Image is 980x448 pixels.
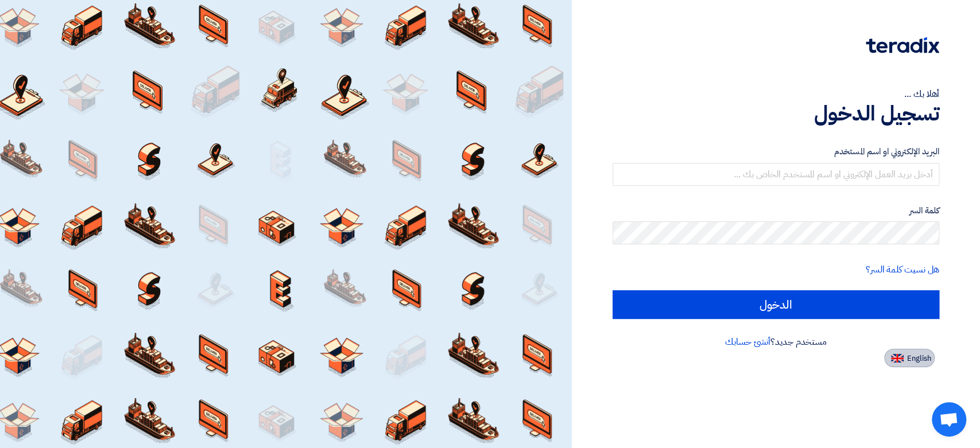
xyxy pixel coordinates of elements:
label: البريد الإلكتروني او اسم المستخدم [613,145,939,158]
a: هل نسيت كلمة السر؟ [866,263,939,276]
div: أهلا بك ... [613,87,939,101]
a: أنشئ حسابك [725,335,770,349]
div: مستخدم جديد؟ [613,335,939,349]
a: Open chat [932,402,966,437]
span: English [907,354,931,363]
button: English [884,349,935,367]
img: en-US.png [891,354,904,363]
input: أدخل بريد العمل الإلكتروني او اسم المستخدم الخاص بك ... [613,163,939,186]
h1: تسجيل الدخول [613,101,939,126]
input: الدخول [613,290,939,319]
img: Teradix logo [866,37,939,53]
label: كلمة السر [613,204,939,217]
